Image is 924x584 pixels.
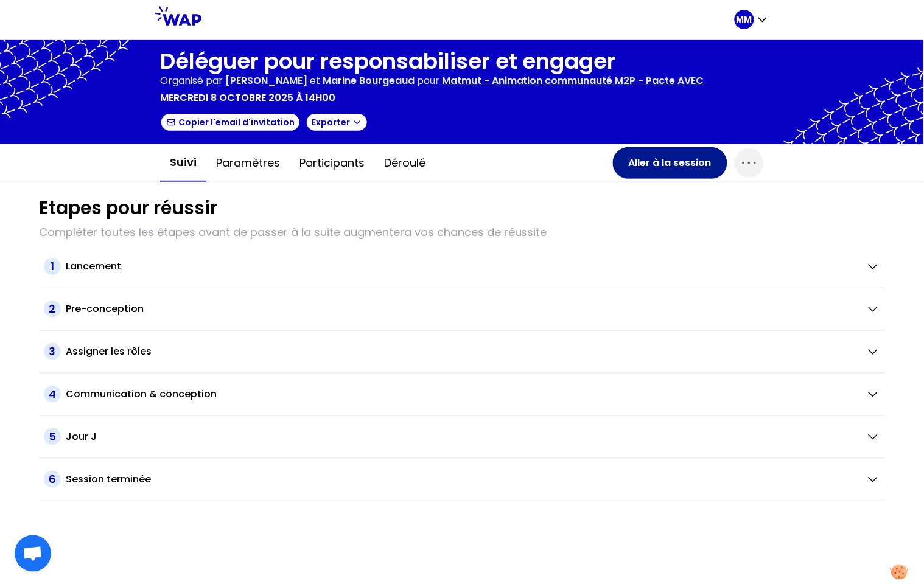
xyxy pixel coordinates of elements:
span: 3 [44,343,61,360]
span: 1 [44,258,61,275]
h2: Jour J [66,429,97,444]
button: Participants [290,145,374,181]
span: 5 [44,428,61,445]
button: 2Pre-conception [44,301,880,318]
p: Compléter toutes les étapes avant de passer à la suite augmentera vos chances de réussite [39,224,885,241]
h1: Déléguer pour responsabiliser et engager [160,49,704,74]
button: Copier l'email d'invitation [160,113,301,132]
span: 2 [44,301,61,318]
span: [PERSON_NAME] [225,74,307,88]
button: 5Jour J [44,428,880,445]
span: Marine Bourgeaud [323,74,415,88]
p: MM [737,13,752,26]
span: 6 [44,471,61,488]
button: Paramètres [206,145,290,181]
h2: Lancement [66,259,121,274]
span: 4 [44,386,61,403]
p: Matmut - Animation communauté M2P - Pacte AVEC [442,74,704,88]
h2: Session terminée [66,472,151,487]
button: MM [735,10,769,29]
p: et [225,74,415,88]
div: Ouvrir le chat [15,535,51,572]
p: mercredi 8 octobre 2025 à 14h00 [160,91,335,105]
button: Déroulé [374,145,435,181]
button: 6Session terminée [44,471,880,488]
button: 1Lancement [44,258,880,275]
p: pour [417,74,439,88]
button: 4Communication & conception [44,386,880,403]
h2: Pre-conception [66,302,144,316]
button: Exporter [306,113,368,132]
button: Suivi [160,144,206,182]
h2: Communication & conception [66,387,217,401]
button: 3Assigner les rôles [44,343,880,360]
button: Aller à la session [613,147,727,179]
h1: Etapes pour réussir [39,197,217,219]
p: Organisé par [160,74,223,88]
h2: Assigner les rôles [66,344,152,359]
